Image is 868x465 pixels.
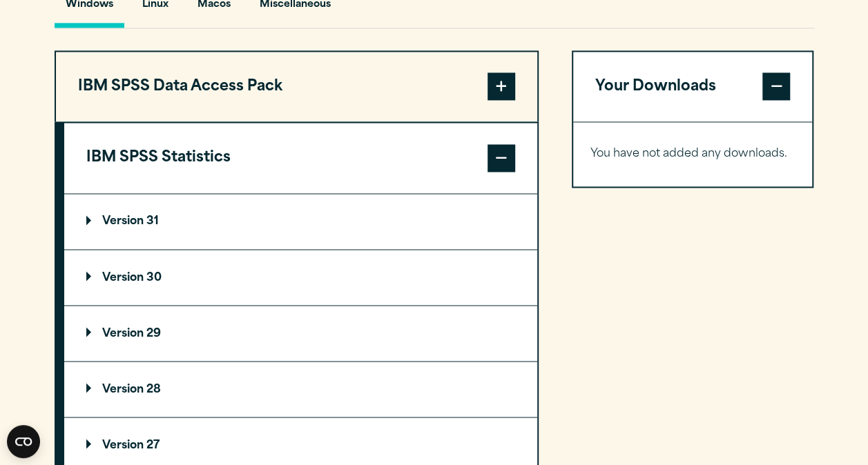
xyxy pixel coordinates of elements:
summary: Version 31 [64,194,537,249]
summary: Version 28 [64,362,537,417]
p: Version 31 [86,216,159,227]
p: Version 27 [86,439,160,451]
button: Open CMP widget [7,425,40,458]
p: Version 29 [86,328,161,339]
p: You have not added any downloads. [590,144,795,164]
button: IBM SPSS Data Access Pack [56,52,537,122]
button: Your Downloads [573,52,813,122]
div: Your Downloads [573,121,813,186]
button: IBM SPSS Statistics [64,123,537,193]
p: Version 28 [86,384,161,395]
summary: Version 30 [64,250,537,305]
summary: Version 29 [64,306,537,361]
p: Version 30 [86,272,162,283]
